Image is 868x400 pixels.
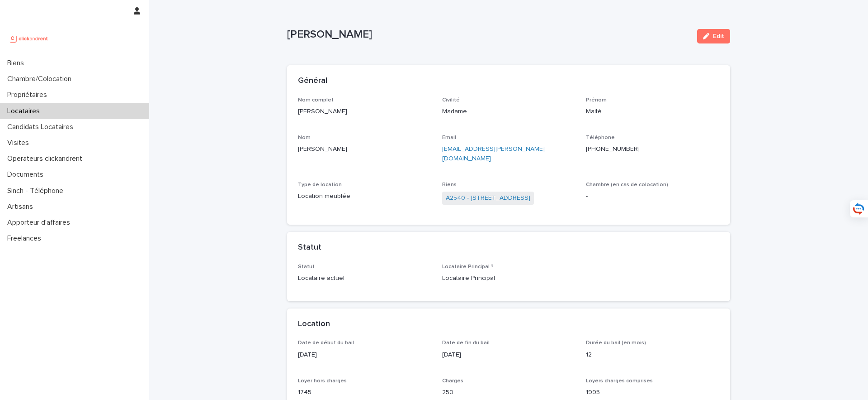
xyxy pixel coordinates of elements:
h2: Location [298,319,330,329]
p: Locataires [4,107,47,116]
p: [DATE] [442,350,576,360]
p: Apporteur d'affaires [4,218,77,227]
p: [PERSON_NAME] [298,145,431,154]
h2: Statut [298,243,321,253]
span: Loyers charges comprises [586,378,653,384]
ringoverc2c-number-84e06f14122c: [PHONE_NUMBER] [586,146,640,152]
p: 1745 [298,388,431,397]
span: Email [442,135,456,140]
span: Téléphone [586,135,615,140]
p: Madame [442,107,576,116]
p: [DATE] [298,350,431,360]
p: Locataire Principal [442,274,576,283]
a: A2540 - [STREET_ADDRESS] [446,193,530,203]
p: Freelances [4,234,48,243]
p: Location meublée [298,192,431,201]
p: Operateurs clickandrent [4,154,90,163]
span: Prénom [586,97,607,103]
p: Sinch - Téléphone [4,187,71,195]
span: Date de début du bail [298,340,354,346]
p: [PERSON_NAME] [287,28,690,41]
p: 1995 [586,388,719,397]
button: Edit [697,29,730,43]
a: [EMAIL_ADDRESS][PERSON_NAME][DOMAIN_NAME] [442,146,545,162]
span: Nom [298,135,311,140]
span: Durée du bail (en mois) [586,340,646,346]
p: Artisans [4,202,40,211]
span: Locataire Principal ? [442,264,494,270]
p: Propriétaires [4,91,54,99]
span: Biens [442,182,457,188]
span: Type de location [298,182,342,188]
h2: Général [298,76,327,86]
img: UCB0brd3T0yccxBKYDjQ [7,29,51,48]
p: Biens [4,59,31,67]
span: Nom complet [298,97,334,103]
span: Statut [298,264,315,270]
p: 12 [586,350,719,360]
p: 250 [442,388,576,397]
p: Maité [586,107,719,116]
p: Candidats Locataires [4,123,80,131]
ringoverc2c-84e06f14122c: Call with Ringover [586,146,640,152]
p: Locataire actuel [298,274,431,283]
span: Loyer hors charges [298,378,347,384]
p: Documents [4,170,51,179]
span: Civilité [442,97,460,103]
span: Chambre (en cas de colocation) [586,182,668,188]
p: - [586,192,719,201]
p: [PERSON_NAME] [298,107,431,116]
span: Date de fin du bail [442,340,490,346]
p: Chambre/Colocation [4,75,79,83]
span: Charges [442,378,463,384]
p: Visites [4,139,36,147]
span: Edit [713,33,724,39]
